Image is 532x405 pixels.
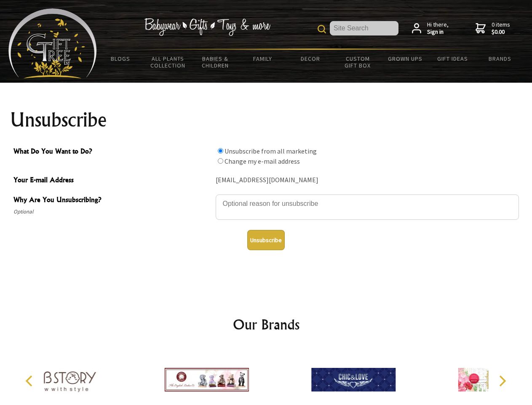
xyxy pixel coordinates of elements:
[429,50,476,67] a: Gift Ideas
[97,50,144,67] a: BLOGS
[476,21,510,36] a: 0 items$0.00
[216,194,519,220] textarea: Why Are You Unsubscribing?
[239,50,287,67] a: Family
[13,207,211,217] span: Optional
[13,146,211,158] span: What Do You Want to Do?
[144,18,270,36] img: Babywear - Gifts - Toys & more
[192,50,239,74] a: Babies & Children
[492,28,510,36] strong: $0.00
[218,158,223,164] input: What Do You Want to Do?
[216,174,519,187] div: [EMAIL_ADDRESS][DOMAIN_NAME]
[381,50,429,67] a: Grown Ups
[286,50,334,67] a: Decor
[334,50,382,74] a: Custom Gift Box
[330,21,398,35] input: Site Search
[13,194,211,207] span: Why Are You Unsubscribing?
[13,175,211,187] span: Your E-mail Address
[427,28,449,36] strong: Sign in
[144,50,192,74] a: All Plants Collection
[8,8,97,78] img: Babyware - Gifts - Toys and more...
[225,157,300,165] label: Change my e-mail address
[427,21,449,36] span: Hi there,
[218,148,223,154] input: What Do You Want to Do?
[247,230,285,250] button: Unsubscribe
[17,314,516,335] h2: Our Brands
[493,372,511,390] button: Next
[476,50,524,67] a: Brands
[412,21,449,36] a: Hi there,Sign in
[225,147,317,155] label: Unsubscribe from all marketing
[10,110,522,130] h1: Unsubscribe
[318,25,326,33] img: product search
[492,21,510,36] span: 0 items
[21,372,40,390] button: Previous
